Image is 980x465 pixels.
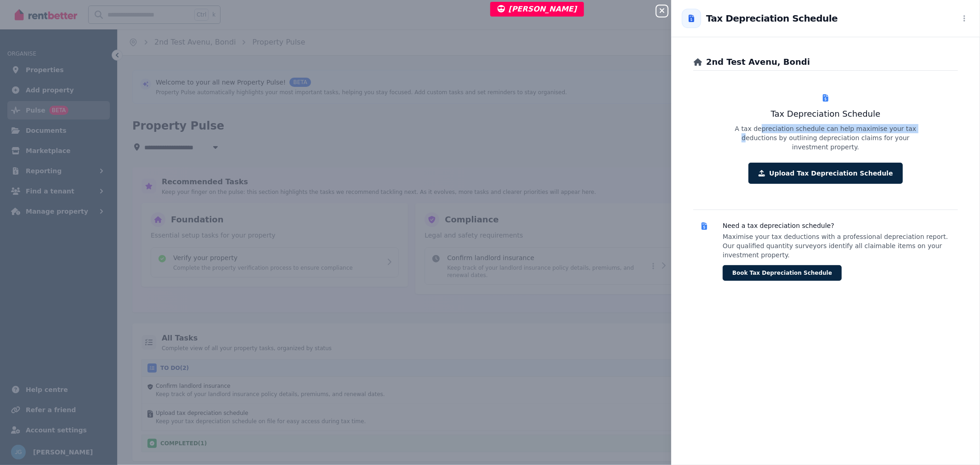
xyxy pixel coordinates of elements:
[748,163,902,184] button: Upload Tax Depreciation Schedule
[706,12,838,25] h2: Tax Depreciation Schedule
[723,124,929,152] p: A tax depreciation schedule can help maximise your tax deductions by outlining depreciation claim...
[723,265,842,281] button: Book Tax Depreciation Schedule
[723,268,842,277] a: Book Tax Depreciation Schedule
[960,13,969,24] button: More options
[693,108,958,120] h3: Tax Depreciation Schedule
[723,221,958,230] h3: Need a tax depreciation schedule?
[723,232,958,260] p: Maximise your tax deductions with a professional depreciation report. Our qualified quantity surv...
[706,56,810,68] h2: 2nd Test Avenu, Bondi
